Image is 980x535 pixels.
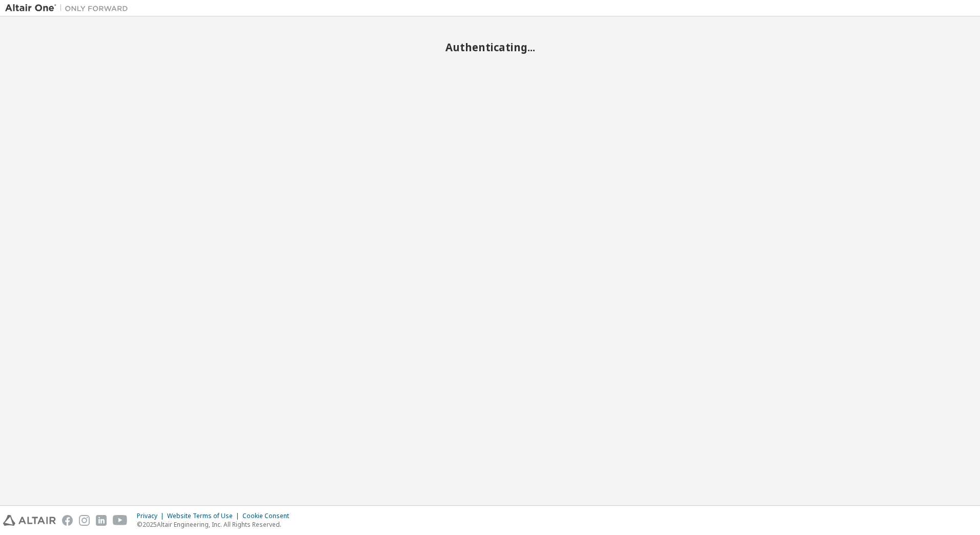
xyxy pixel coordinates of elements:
p: © 2025 Altair Engineering, Inc. All Rights Reserved. [137,520,295,529]
div: Cookie Consent [242,512,295,520]
img: youtube.svg [113,515,128,526]
img: instagram.svg [79,515,90,526]
img: linkedin.svg [96,515,107,526]
div: Privacy [137,512,167,520]
div: Website Terms of Use [167,512,242,520]
img: facebook.svg [62,515,73,526]
img: altair_logo.svg [3,515,56,526]
img: Altair One [5,3,133,13]
h2: Authenticating... [5,40,975,54]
